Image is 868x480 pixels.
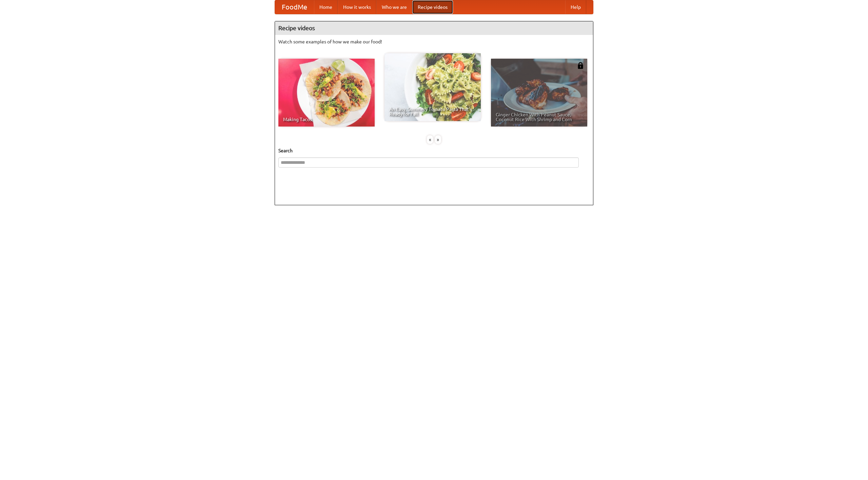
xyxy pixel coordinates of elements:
a: FoodMe [275,0,314,14]
img: 483408.png [577,62,584,69]
h4: Recipe videos [275,21,593,35]
a: Help [565,0,586,14]
a: Who we are [376,0,412,14]
a: An Easy, Summery Tomato Pasta That's Ready for Fall [384,53,481,121]
div: « [427,135,433,144]
a: Recipe videos [412,0,453,14]
p: Watch some examples of how we make our food! [278,38,590,45]
span: An Easy, Summery Tomato Pasta That's Ready for Fall [389,107,476,116]
a: Making Tacos [278,59,375,127]
span: Making Tacos [283,117,370,122]
a: Home [314,0,338,14]
a: How it works [338,0,376,14]
h5: Search [278,147,590,154]
div: » [435,135,441,144]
